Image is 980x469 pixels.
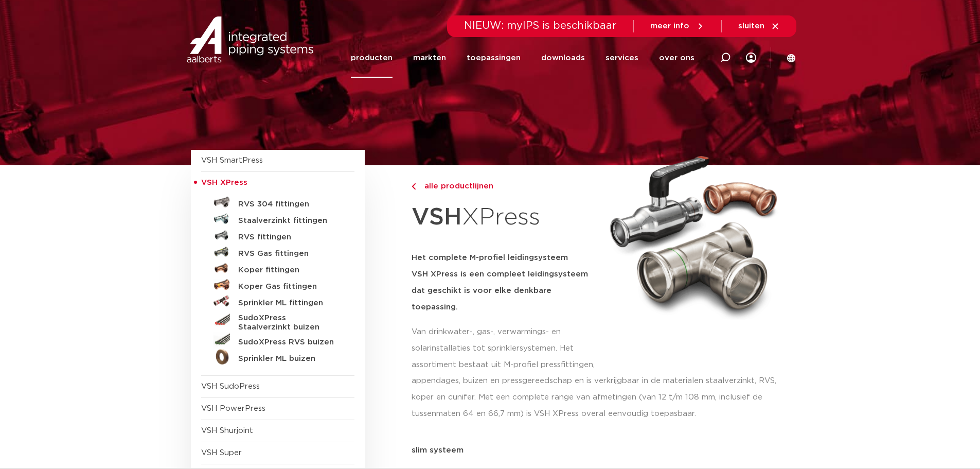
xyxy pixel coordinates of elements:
a: Sprinkler ML buizen [201,349,354,365]
a: SudoXPress RVS buizen [201,332,354,349]
span: VSH XPress [201,179,247,186]
a: RVS Gas fittingen [201,244,354,260]
h5: Koper fittingen [238,266,340,275]
a: Staalverzinkt fittingen [201,211,354,227]
a: sluiten [738,22,780,31]
a: toepassingen [467,38,521,78]
h1: XPress [412,198,598,237]
a: RVS fittingen [201,227,354,244]
span: sluiten [738,22,764,30]
strong: VSH [412,205,462,229]
p: slim systeem [412,446,790,454]
a: services [605,38,638,78]
h5: RVS 304 fittingen [238,200,340,209]
h5: SudoXPress Staalverzinkt buizen [238,314,340,332]
h5: SudoXPress RVS buizen [238,338,340,347]
a: markten [413,38,446,78]
p: Van drinkwater-, gas-, verwarmings- en solarinstallaties tot sprinklersystemen. Het assortiment b... [412,324,598,373]
h5: RVS Gas fittingen [238,249,340,258]
span: NIEUW: myIPS is beschikbaar [464,21,617,31]
a: RVS 304 fittingen [201,194,354,211]
span: meer info [650,22,689,30]
a: alle productlijnen [412,180,598,193]
h5: Koper Gas fittingen [238,282,340,291]
a: meer info [650,22,705,31]
span: alle productlijnen [418,182,493,190]
a: over ons [659,38,694,78]
a: producten [351,38,393,78]
a: SudoXPress Staalverzinkt buizen [201,309,354,332]
img: chevron-right.svg [412,183,416,190]
a: VSH SudoPress [201,383,260,390]
nav: Menu [351,38,694,78]
a: VSH Shurjoint [201,427,253,435]
a: VSH SmartPress [201,157,263,164]
a: Sprinkler ML fittingen [201,293,354,309]
a: Koper fittingen [201,260,354,276]
h5: Staalverzinkt fittingen [238,216,340,225]
a: VSH PowerPress [201,405,265,412]
h5: Sprinkler ML buizen [238,354,340,363]
h5: Sprinkler ML fittingen [238,299,340,308]
p: appendages, buizen en pressgereedschap en is verkrijgbaar in de materialen staalverzinkt, RVS, ko... [412,373,790,422]
a: downloads [541,38,585,78]
a: Koper Gas fittingen [201,276,354,293]
a: VSH Super [201,449,242,457]
h5: RVS fittingen [238,233,340,242]
h5: Het complete M-profiel leidingsysteem VSH XPress is een compleet leidingsysteem dat geschikt is v... [412,250,598,316]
